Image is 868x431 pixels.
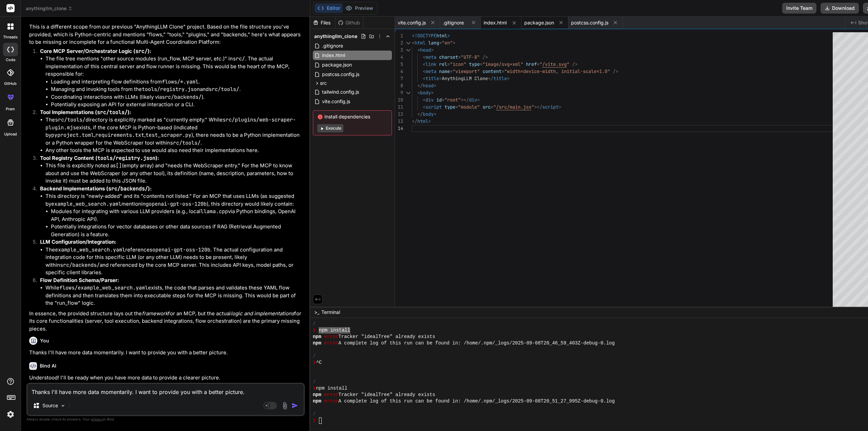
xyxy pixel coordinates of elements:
code: src/tools/ [55,116,86,123]
strong: Backend Implementations ( ): [40,185,152,192]
span: ></ [461,97,469,103]
span: vite.config.js [321,97,351,106]
code: example_web_search.yaml [55,246,125,253]
img: Pick Models [60,403,66,409]
span: id [436,97,442,103]
span: href [526,61,537,67]
span: > [477,97,480,103]
div: Github [335,19,363,26]
span: ❯ [313,417,316,424]
span: name [439,68,450,74]
span: /vite.svg [542,61,567,67]
code: src/backends/ [108,185,148,192]
div: 14 [395,125,403,132]
div: 2 [395,39,403,46]
span: = [455,104,458,110]
img: attachment [281,402,289,410]
span: head [423,82,434,89]
span: postcss.config.js [571,19,608,26]
span: </ [412,118,417,124]
span: title [493,75,507,81]
span: index.html [321,51,346,59]
span: > [453,40,455,46]
span: div [469,97,477,103]
strong: Core MCP Server/Orchestrator Logic ( ): [40,48,151,54]
strong: LLM Configuration/Integration: [40,239,116,245]
span: < [423,104,426,110]
span: ❯ [313,359,316,366]
span: = [491,104,493,110]
p: Source [42,402,58,409]
span: > [428,118,431,124]
code: tools/registry.json [97,155,155,162]
span: /> [572,61,578,67]
label: code [6,57,15,63]
span: > [434,82,436,89]
strong: Tool Implementations ( ): [40,109,131,115]
span: "en" [442,40,453,46]
strong: Tool Registry Content ( ): [40,155,159,161]
p: This is a different scope from our previous "AnythingLLM Clone" project. Based on the file struct... [29,23,303,46]
code: src/plugins/web-scraper-plugin.mjs [45,116,296,131]
span: < [423,75,426,81]
li: Coordinating interactions with LLMs (likely via ). [51,93,303,101]
p: In essence, the provided structure lays out the for an MCP, but the actual for its core functiona... [29,310,303,333]
span: lang [428,40,439,46]
div: 3 [395,46,403,54]
span: < [417,47,420,53]
span: " [567,61,569,67]
code: src/tools/ [170,139,201,146]
span: "module" [458,104,480,110]
span: >_ [314,309,319,316]
code: openai-gpt-oss-120b [152,246,210,253]
span: ^C [316,359,322,366]
label: threads [3,34,18,40]
p: Always double-check its answers. Your in Bind [26,416,305,423]
p: Understood! I'll be ready when you have more data to provide a clearer picture. [29,374,303,382]
span: " [540,61,542,67]
span: " [493,104,496,110]
span: npm install [319,327,350,334]
span: "viewport" [453,68,480,74]
span: body [423,111,434,117]
code: src/ [135,48,148,55]
code: tools/registry.json [142,86,200,93]
span: </ [417,82,423,89]
span: A complete log of this run can be found in: /home/.npm/_logs/2025-09-08T20_51_27_995Z-debug-0.log [338,398,615,405]
div: 7 [395,75,403,82]
span: < [423,54,426,60]
code: src/tools/ [97,109,128,116]
span: npm [313,392,321,398]
span: vite.config.js [398,19,426,26]
span: = [447,61,450,67]
span: rel [439,61,447,67]
span: error [324,392,338,398]
button: Preview [343,3,376,13]
label: prem [6,106,15,112]
code: openai-gpt-oss-120b [149,201,207,207]
span: < [423,97,426,103]
span: / [313,411,316,417]
span: > [431,90,434,96]
span: npm install [316,385,347,392]
span: error [324,334,338,340]
img: settings [5,409,16,420]
span: < [423,68,426,74]
em: logic and implementations [231,310,294,317]
span: = [458,54,461,60]
span: type [469,61,480,67]
span: > [447,33,450,39]
li: The references . The actual configuration and integration code for this specific LLM (or any othe... [45,246,303,277]
img: icon [291,402,298,409]
span: = [502,68,504,74]
li: This file is explicitly noted as (empty array) and "needs the WebScraper entry." For the MCP to k... [45,162,303,185]
span: = [480,61,483,67]
span: "root" [445,97,461,103]
span: meta [426,54,436,60]
span: meta [426,68,436,74]
span: /> [483,54,488,60]
li: The directory is explicitly marked as "currently empty." While exists, if the core MCP is Python-... [45,116,303,147]
span: <!DOCTYPE [412,33,436,39]
button: Editor [315,3,343,13]
span: package.json [524,19,554,26]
